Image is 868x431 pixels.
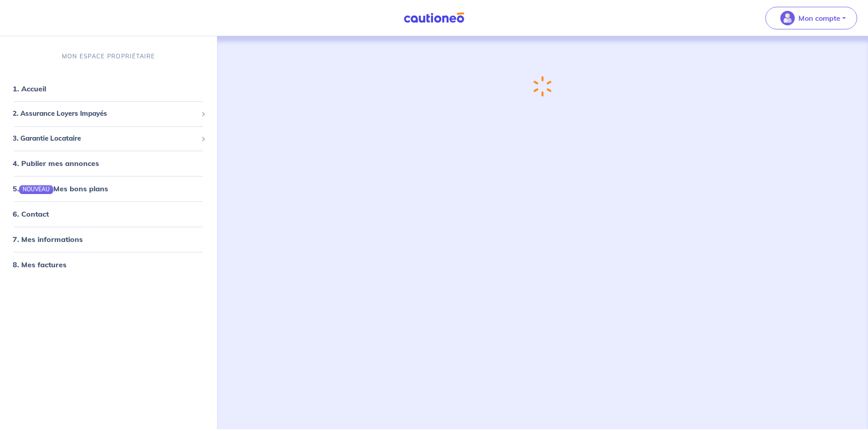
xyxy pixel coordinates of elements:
img: Cautioneo [400,12,468,24]
a: 6. Contact [13,210,49,219]
div: 1. Accueil [4,80,213,98]
div: 8. Mes factures [4,256,213,274]
div: 2. Assurance Loyers Impayés [4,105,213,123]
a: 1. Accueil [13,85,46,94]
img: illu_account_valid_menu.svg [780,11,795,25]
button: illu_account_valid_menu.svgMon compte [765,7,857,29]
a: 4. Publier mes annonces [13,159,99,168]
a: 5.NOUVEAUMes bons plans [13,185,108,194]
a: 7. Mes informations [13,235,83,244]
div: 5.NOUVEAUMes bons plans [4,180,213,198]
a: 8. Mes factures [13,260,66,270]
span: 3. Garantie Locataire [13,133,198,144]
div: 4. Publier mes annonces [4,155,213,173]
p: MON ESPACE PROPRIÉTAIRE [62,52,155,61]
p: Mon compte [798,13,840,24]
div: 6. Contact [4,205,213,223]
div: 7. Mes informations [4,231,213,249]
img: loading-spinner [533,76,552,97]
div: 3. Garantie Locataire [4,130,213,147]
span: 2. Assurance Loyers Impayés [13,109,198,119]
